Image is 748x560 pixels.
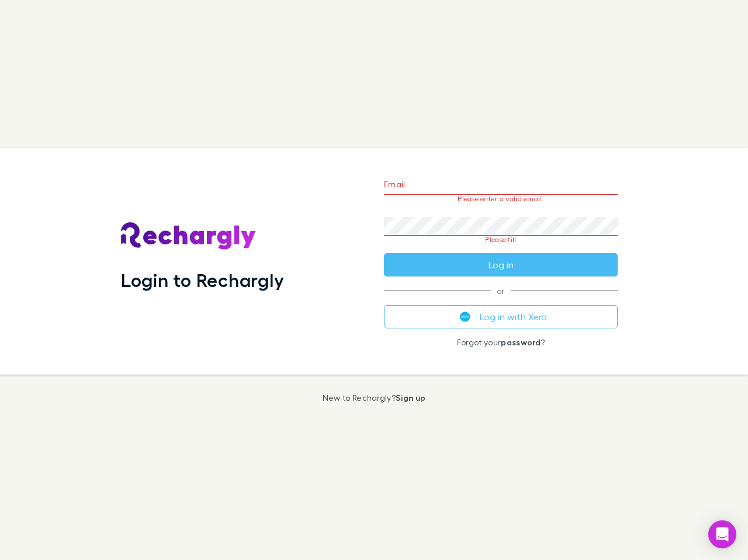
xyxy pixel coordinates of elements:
a: Sign up [396,393,425,402]
p: Forgot your ? [384,338,618,347]
a: password [501,337,541,347]
div: Open Intercom Messenger [708,520,736,548]
h1: Login to Rechargly [121,269,284,291]
button: Log in with Xero [384,305,618,328]
img: Rechargly's Logo [121,222,257,250]
span: or [384,290,618,291]
p: Please enter a valid email. [384,195,618,203]
button: Log in [384,253,618,276]
p: Please fill [384,236,618,244]
p: New to Rechargly? [323,393,426,402]
img: Xero's logo [460,311,470,322]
